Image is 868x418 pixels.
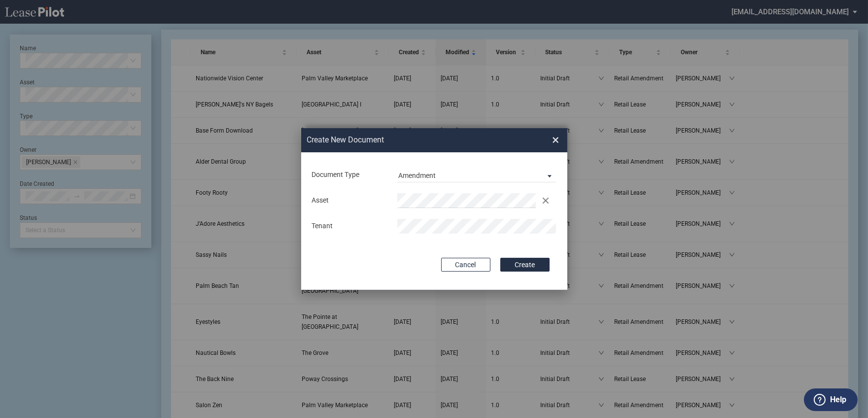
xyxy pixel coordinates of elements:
[500,258,550,272] button: Create
[306,221,391,231] div: Tenant
[553,132,559,148] span: ×
[307,135,517,145] h2: Create New Document
[441,258,490,272] button: Cancel
[301,128,567,290] md-dialog: Create New ...
[398,172,436,179] div: Amendment
[306,170,391,180] div: Document Type
[830,393,846,406] label: Help
[306,196,391,206] div: Asset
[397,168,556,182] md-select: Document Type: Amendment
